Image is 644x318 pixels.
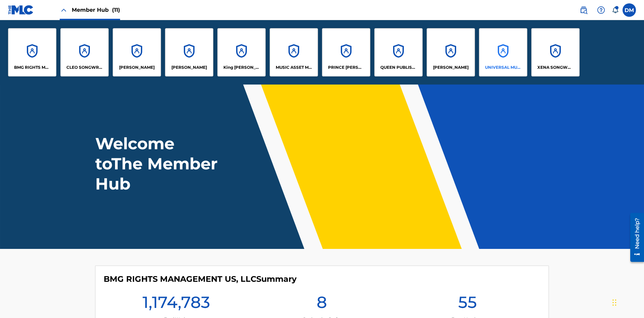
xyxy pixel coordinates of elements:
p: BMG RIGHTS MANAGEMENT US, LLC [14,64,51,70]
h1: Welcome to The Member Hub [95,134,221,194]
a: Accounts[PERSON_NAME] [427,28,475,76]
p: PRINCE MCTESTERSON [328,64,365,70]
a: AccountsCLEO SONGWRITER [60,28,109,76]
div: Help [594,3,608,17]
p: EYAMA MCSINGER [171,64,207,70]
h1: 1,174,783 [143,292,210,316]
iframe: Chat Widget [610,286,644,318]
p: ELVIS COSTELLO [119,64,155,70]
a: AccountsKing [PERSON_NAME] [217,28,266,76]
p: MUSIC ASSET MANAGEMENT (MAM) [276,64,312,70]
img: help [597,6,605,14]
p: QUEEN PUBLISHA [380,64,417,70]
a: AccountsMUSIC ASSET MANAGEMENT (MAM) [270,28,318,76]
a: Accounts[PERSON_NAME] [113,28,161,76]
span: (11) [112,7,120,13]
a: Accounts[PERSON_NAME] [165,28,213,76]
div: Notifications [612,7,619,13]
a: AccountsXENA SONGWRITER [531,28,580,76]
a: AccountsBMG RIGHTS MANAGEMENT US, LLC [8,28,56,76]
div: Drag [612,293,616,313]
p: RONALD MCTESTERSON [433,64,469,70]
a: AccountsQUEEN PUBLISHA [374,28,423,76]
div: User Menu [623,3,636,17]
img: search [580,6,588,14]
a: Public Search [577,3,590,17]
img: MLC Logo [8,5,34,15]
p: XENA SONGWRITER [537,64,574,70]
p: UNIVERSAL MUSIC PUB GROUP [485,64,522,70]
p: CLEO SONGWRITER [66,64,103,70]
p: King McTesterson [223,64,260,70]
a: AccountsPRINCE [PERSON_NAME] [322,28,370,76]
iframe: Resource Center [625,210,644,265]
h4: BMG RIGHTS MANAGEMENT US, LLC [104,274,297,284]
span: Member Hub [72,6,120,14]
h1: 8 [317,292,327,316]
a: AccountsUNIVERSAL MUSIC PUB GROUP [479,28,527,76]
img: Close [60,6,68,14]
h1: 55 [458,292,477,316]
